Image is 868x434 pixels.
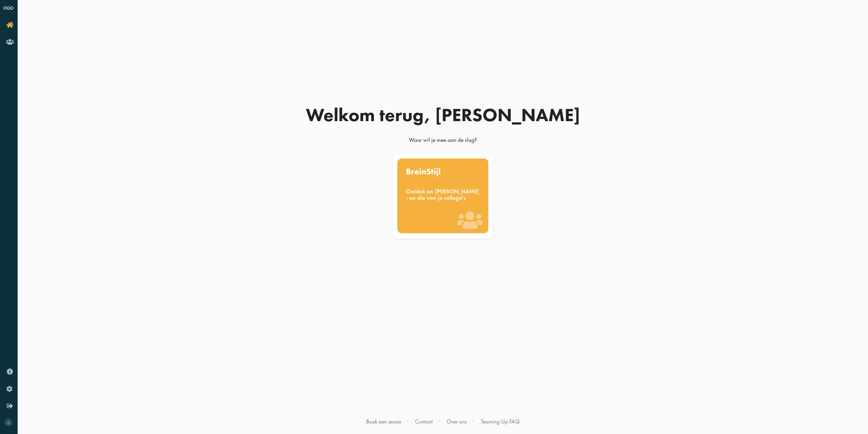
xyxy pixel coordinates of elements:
[481,418,519,425] a: Teaming Up FAQ
[280,136,606,147] div: Waar wil je mee aan de slag?
[406,167,480,176] div: BreinStijl
[392,154,494,239] a: BreinStijl Ontdek en [PERSON_NAME] - en die van je collega's
[280,106,606,124] div: Welkom terug, [PERSON_NAME]
[447,418,467,425] a: Over ons
[406,188,480,202] div: Ontdek en [PERSON_NAME] - en die van je collega's
[415,418,433,425] a: Contact
[366,418,401,425] a: Boek een sessie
